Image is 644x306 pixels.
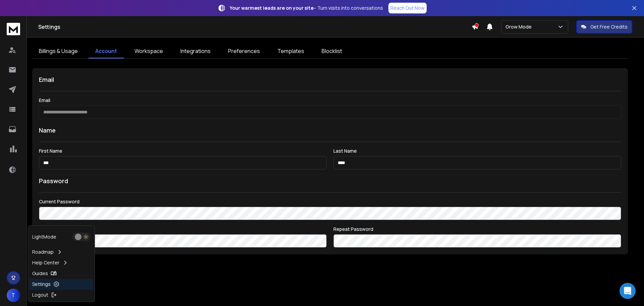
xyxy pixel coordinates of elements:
button: T [7,289,20,302]
a: Workspace [128,44,170,58]
a: Help Center [30,257,93,268]
a: Billings & Usage [32,44,85,58]
label: New Password [39,227,327,232]
strong: Your warmest leads are on your site [230,5,314,11]
label: First Name [39,149,327,153]
label: Repeat Password [333,227,621,232]
a: Settings [30,279,93,290]
a: Guides [30,268,93,279]
p: Roadmap [32,249,54,255]
a: Roadmap [30,247,93,257]
p: – Turn visits into conversations [230,5,383,11]
p: Settings [32,281,51,288]
div: Open Intercom Messenger [620,283,636,299]
label: Current Password [39,199,621,204]
img: logo [7,23,20,35]
p: Guides [32,270,48,277]
button: Get Free Credits [576,20,632,34]
p: Reach Out Now [390,5,425,11]
a: Preferences [221,44,267,58]
h1: Email [39,75,621,84]
a: Blocklist [315,44,349,58]
h1: Name [39,125,621,135]
h1: Settings [38,23,472,31]
a: Integrations [174,44,217,58]
p: Logout [32,292,48,298]
h1: Password [39,176,68,186]
p: Get Free Credits [590,23,628,30]
p: Light Mode [32,234,56,240]
p: Help Center [32,259,59,266]
p: Grow Mode [505,23,534,30]
a: Reach Out Now [388,3,427,13]
label: Last Name [333,149,621,153]
a: Templates [271,44,311,58]
label: Email [39,98,621,103]
a: Account [89,44,124,58]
